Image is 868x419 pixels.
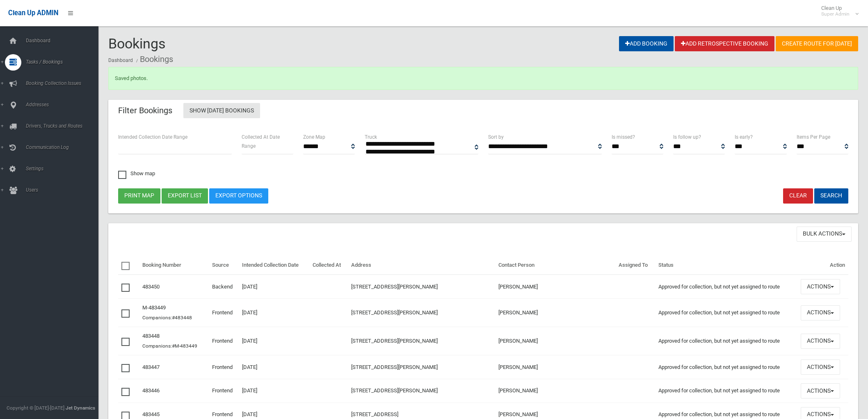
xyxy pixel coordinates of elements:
[351,284,438,290] a: [STREET_ADDRESS][PERSON_NAME]
[495,275,615,298] td: [PERSON_NAME]
[239,256,309,275] th: Intended Collection Date
[655,379,797,403] td: Approved for collection, but not yet assigned to route
[776,36,858,51] a: Create route for [DATE]
[8,9,58,17] span: Clean Up ADMIN
[239,299,309,327] td: [DATE]
[619,36,674,51] a: Add Booking
[239,379,309,403] td: [DATE]
[23,166,105,172] span: Settings
[209,188,268,204] a: Export Options
[142,305,166,311] a: M-483449
[821,11,850,17] small: Super Admin
[351,411,398,417] a: [STREET_ADDRESS]
[209,327,239,355] td: Frontend
[142,284,160,290] a: 483450
[172,343,197,349] a: #M-483449
[108,103,182,119] header: Filter Bookings
[209,275,239,298] td: Backend
[495,299,615,327] td: [PERSON_NAME]
[7,405,64,411] span: Copyright © [DATE]-[DATE]
[142,343,199,349] small: Companions:
[66,405,95,411] strong: Jet Dynamics
[675,36,774,51] a: Add Retrospective Booking
[209,299,239,327] td: Frontend
[615,256,655,275] th: Assigned To
[351,387,438,394] a: [STREET_ADDRESS][PERSON_NAME]
[801,334,840,349] button: Actions
[23,123,105,129] span: Drivers, Trucks and Routes
[142,411,160,417] a: 483445
[23,80,105,86] span: Booking Collection Issues
[162,188,208,204] button: Export list
[348,256,495,275] th: Address
[139,256,209,275] th: Booking Number
[142,315,193,321] small: Companions:
[209,355,239,379] td: Frontend
[655,327,797,355] td: Approved for collection, but not yet assigned to route
[655,299,797,327] td: Approved for collection, but not yet assigned to route
[783,188,813,204] a: Clear
[495,256,615,275] th: Contact Person
[801,383,840,398] button: Actions
[655,275,797,298] td: Approved for collection, but not yet assigned to route
[183,103,260,118] a: Show [DATE] Bookings
[655,355,797,379] td: Approved for collection, but not yet assigned to route
[797,256,849,275] th: Action
[814,188,848,204] button: Search
[23,144,105,150] span: Communication Log
[817,5,858,17] span: Clean Up
[365,133,377,142] label: Truck
[239,275,309,298] td: [DATE]
[351,338,438,344] a: [STREET_ADDRESS][PERSON_NAME]
[209,379,239,403] td: Frontend
[23,102,105,108] span: Addresses
[797,227,852,242] button: Bulk Actions
[801,279,840,294] button: Actions
[142,364,160,370] a: 483447
[209,256,239,275] th: Source
[108,35,166,52] span: Bookings
[239,355,309,379] td: [DATE]
[118,171,155,176] span: Show map
[309,256,348,275] th: Collected At
[134,52,173,67] li: Bookings
[23,187,105,193] span: Users
[655,256,797,275] th: Status
[801,359,840,375] button: Actions
[118,188,160,204] button: Print map
[23,59,105,65] span: Tasks / Bookings
[142,333,160,339] a: 483448
[23,38,105,44] span: Dashboard
[108,67,858,90] div: Saved photos.
[239,327,309,355] td: [DATE]
[108,57,133,63] a: Dashboard
[801,305,840,321] button: Actions
[351,309,438,316] a: [STREET_ADDRESS][PERSON_NAME]
[351,364,438,370] a: [STREET_ADDRESS][PERSON_NAME]
[495,327,615,355] td: [PERSON_NAME]
[142,387,160,394] a: 483446
[495,379,615,403] td: [PERSON_NAME]
[172,315,192,321] a: #483448
[495,355,615,379] td: [PERSON_NAME]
